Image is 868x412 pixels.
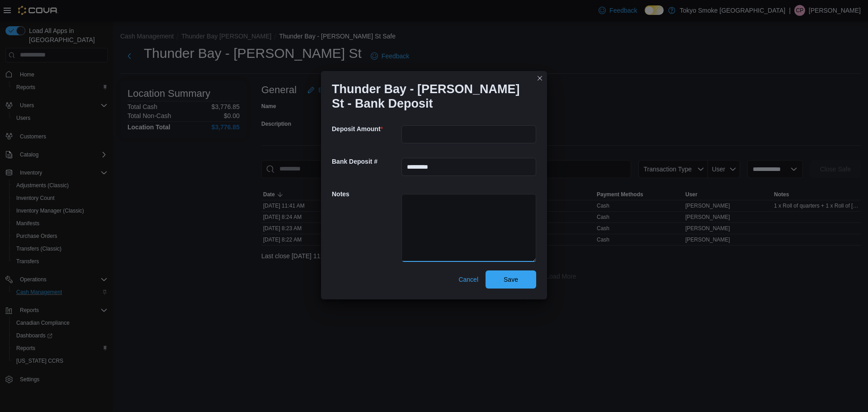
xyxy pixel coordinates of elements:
h5: Notes [332,185,400,203]
h5: Deposit Amount [332,120,400,138]
span: Cancel [458,275,478,284]
button: Cancel [455,270,482,289]
button: Save [486,270,536,289]
h1: Thunder Bay - [PERSON_NAME] St - Bank Deposit [332,82,529,111]
button: Closes this modal window [534,73,545,84]
span: Save [504,275,518,284]
h5: Bank Deposit # [332,152,400,170]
